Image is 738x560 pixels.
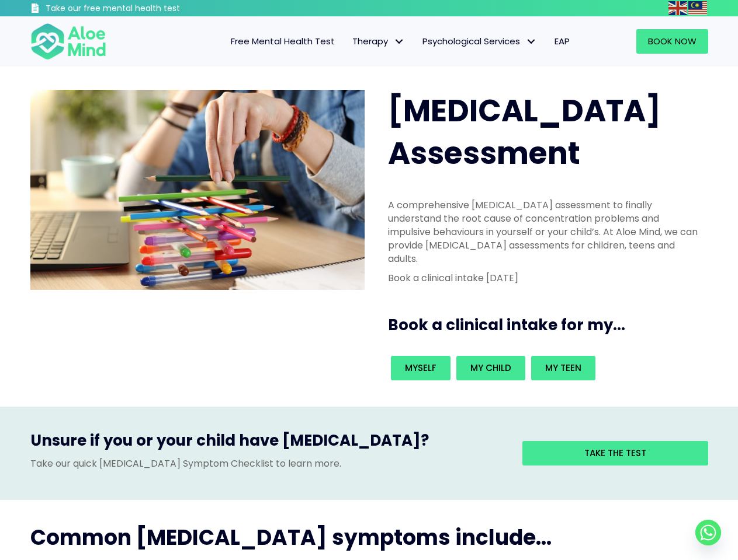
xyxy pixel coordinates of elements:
span: Common [MEDICAL_DATA] symptoms include... [30,523,552,552]
a: Whatsapp [695,520,721,545]
span: Psychological Services [422,35,537,47]
a: English [668,1,688,15]
span: [MEDICAL_DATA] Assessment [388,89,661,174]
nav: Menu [122,29,578,54]
a: Free Mental Health Test [222,29,344,54]
img: ms [688,1,707,15]
a: Take the test [522,441,708,466]
span: Take the test [584,447,646,459]
a: EAP [546,29,578,54]
span: Free Mental Health Test [231,35,335,47]
h3: Take our free mental health test [46,3,242,15]
h3: Book a clinical intake for my... [388,314,713,335]
span: Therapy [352,35,405,47]
a: Myself [391,356,451,380]
p: Book a clinical intake [DATE] [388,271,701,285]
span: Psychological Services: submenu [523,33,540,50]
a: TherapyTherapy: submenu [344,29,414,54]
p: Take our quick [MEDICAL_DATA] Symptom Checklist to learn more. [30,457,505,470]
a: My teen [531,356,595,380]
h3: Unsure if you or your child have [MEDICAL_DATA]? [30,430,505,457]
img: ADHD photo [30,90,365,290]
span: EAP [555,35,570,47]
a: Take our free mental health test [30,3,242,16]
span: Myself [405,362,436,374]
span: My child [470,362,511,374]
div: Book an intake for my... [388,353,701,383]
span: Book Now [648,35,697,47]
span: Therapy: submenu [391,33,408,50]
a: Psychological ServicesPsychological Services: submenu [414,29,546,54]
span: My teen [545,362,581,374]
img: Aloe mind Logo [30,22,106,61]
a: Book Now [636,29,708,54]
a: Malay [688,1,708,15]
img: en [668,1,687,15]
p: A comprehensive [MEDICAL_DATA] assessment to finally understand the root cause of concentration p... [388,198,701,266]
a: My child [456,356,525,380]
